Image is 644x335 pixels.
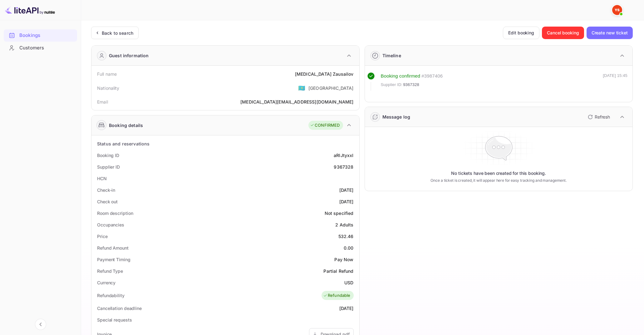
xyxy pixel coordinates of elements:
img: Yandex Support [612,5,622,15]
div: [DATE] 15:45 [603,73,627,91]
div: Message log [382,114,410,120]
div: Booking details [109,122,143,129]
div: # 3987406 [421,73,443,80]
div: 0.00 [344,245,354,251]
div: Booking confirmed [381,73,420,80]
div: [GEOGRAPHIC_DATA] [308,85,354,91]
button: Create new ticket [587,27,633,39]
div: Bookings [19,32,74,39]
div: Special requests [97,317,132,323]
button: Edit booking [503,27,539,39]
a: Customers [4,42,77,53]
div: Currency [97,279,116,286]
div: Not specified [325,210,354,216]
div: 532.46 [338,233,354,240]
div: Pay Now [334,256,353,263]
button: Refresh [584,112,612,122]
div: [DATE] [339,305,354,312]
div: [MEDICAL_DATA][EMAIL_ADDRESS][DOMAIN_NAME] [240,99,353,105]
div: Cancellation deadline [97,305,142,312]
button: Cancel booking [542,27,584,39]
div: Email [97,99,108,105]
div: Refundability [97,292,125,299]
p: Refresh [595,114,610,120]
div: HCN [97,175,107,182]
div: Nationality [97,85,120,91]
div: Payment Timing [97,256,130,263]
div: Occupancies [97,221,124,228]
button: Collapse navigation [35,319,46,330]
div: USD [344,279,353,286]
div: Customers [19,44,74,52]
div: Supplier ID [97,164,120,170]
div: Partial Refund [323,268,353,274]
span: Supplier ID: [381,82,403,88]
div: Room description [97,210,133,216]
div: Bookings [4,29,77,42]
div: Full name [97,71,117,77]
div: Refund Type [97,268,123,274]
div: Status and reservations [97,140,150,147]
span: 9367328 [403,82,419,88]
div: Guest information [109,52,149,59]
div: [MEDICAL_DATA] Zausailov [295,71,354,77]
div: CONFIRMED [310,122,340,129]
div: aRlJtyxxI [334,152,353,159]
div: Booking ID [97,152,119,159]
div: Price [97,233,108,240]
div: Refundable [323,292,351,299]
div: Refund Amount [97,245,129,251]
div: [DATE] [339,187,354,193]
div: 2 Adults [335,221,353,228]
img: LiteAPI logo [5,5,55,15]
div: [DATE] [339,198,354,205]
a: Bookings [4,29,77,41]
div: 9367328 [334,164,353,170]
div: Check-in [97,187,115,193]
span: United States [298,82,305,94]
p: No tickets have been created for this booking. [451,170,546,176]
div: Back to search [102,30,133,36]
div: Check out [97,198,118,205]
div: Timeline [382,52,401,59]
p: Once a ticket is created, it will appear here for easy tracking and management. [426,178,571,183]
